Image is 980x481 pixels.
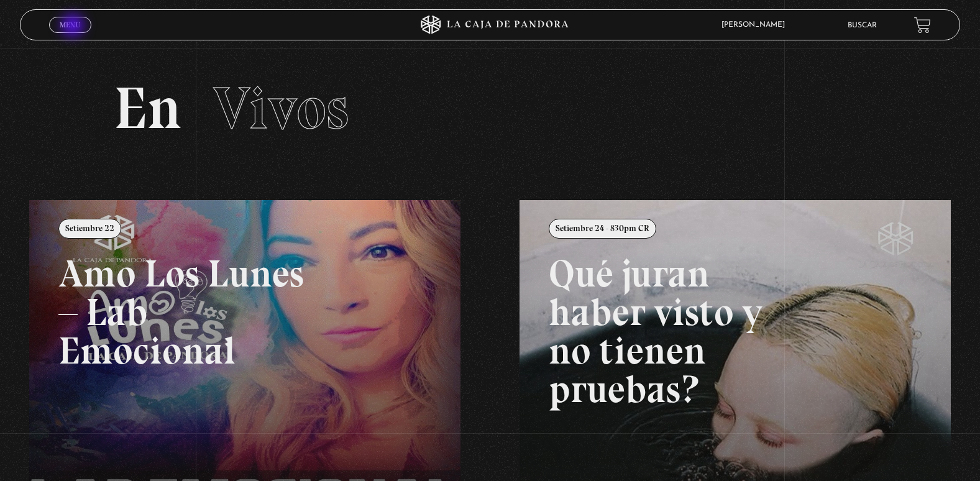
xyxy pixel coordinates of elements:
[848,22,877,29] a: Buscar
[56,32,85,40] span: Cerrar
[114,79,866,138] h2: En
[914,17,931,34] a: View your shopping cart
[60,21,80,29] span: Menu
[715,21,797,29] span: [PERSON_NAME]
[213,73,349,144] span: Vivos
